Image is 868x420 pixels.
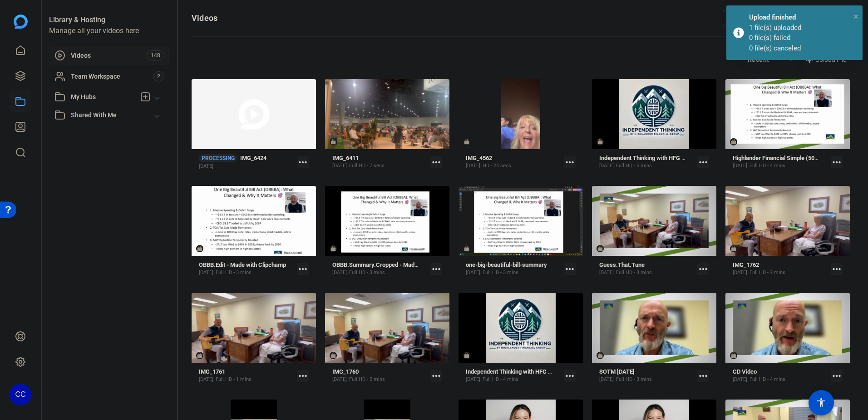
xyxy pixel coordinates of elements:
mat-icon: more_horiz [297,370,309,382]
span: [DATE] [199,269,213,276]
mat-icon: accessibility [816,397,827,408]
mat-icon: more_horiz [831,370,843,382]
strong: one-big-beautiful-bill-summary [466,261,547,268]
span: × [853,11,858,22]
span: [DATE] [733,162,747,170]
mat-icon: more_horiz [831,263,843,275]
a: OBBB.Summary.Cropped - Made with [PERSON_NAME][DATE]Full HD - 3 mins [332,261,427,276]
span: Full HD - 5 mins [616,162,652,170]
span: [DATE] [466,376,480,383]
span: 2 [153,71,164,81]
span: HD - 24 secs [483,162,511,170]
a: one-big-beautiful-bill-summary[DATE]Full HD - 3 mins [466,261,560,276]
a: SOTM [DATE][DATE]Full HD - 3 mins [599,368,694,383]
mat-icon: more_horiz [564,156,576,168]
span: Full HD - 3 mins [616,269,652,276]
span: [DATE] [332,269,347,276]
a: OBBB.Edit - Made with Clipchamp[DATE]Full HD - 3 mins [199,261,293,276]
span: [DATE] [199,376,213,383]
span: PROCESSING [199,154,237,162]
mat-icon: more_horiz [831,156,843,168]
span: Full HD - 7 secs [349,162,385,170]
mat-expansion-panel-header: Shared With Me [49,106,170,124]
div: 1 file(s) uploaded 0 file(s) failed 0 file(s) canceled [749,23,856,54]
div: Upload finished [749,12,856,23]
mat-expansion-panel-header: My Hubs [49,88,170,106]
span: Full HD - 2 mins [750,269,785,276]
a: Independent Thinking with HFG - [PERSON_NAME] Interview[DATE]Full HD - 4 mins [466,368,560,383]
mat-icon: more_horiz [564,370,576,382]
strong: Guess.That.Tune [599,261,645,268]
span: Full HD - 1 mins [216,376,252,383]
span: Shared With Me [71,110,155,120]
strong: IMG_4562 [466,155,492,161]
span: [DATE] [599,376,614,383]
span: Full HD - 4 mins [750,376,785,383]
strong: IMG_1762 [733,261,759,268]
mat-icon: more_horiz [297,263,309,275]
img: blue-gradient.svg [14,15,28,29]
h1: Videos [192,13,217,24]
strong: Independent Thinking with HFG - [PERSON_NAME] Interview, Part 2 [599,155,774,161]
strong: IMG_1761 [199,368,225,375]
a: Guess.That.Tune[DATE]Full HD - 3 mins [599,261,694,276]
button: Upload File [802,51,850,68]
span: [DATE] [733,376,747,383]
strong: Highlander Financial Simple (50444) [733,155,826,161]
strong: OBBB.Edit - Made with Clipchamp [199,261,286,268]
div: Manage all your videos here [49,25,170,36]
strong: SOTM [DATE] [599,368,635,375]
mat-icon: more_horiz [697,156,709,168]
span: Full HD - 4 mins [483,376,518,383]
strong: OBBB.Summary.Cropped - Made with [PERSON_NAME] [332,261,476,268]
div: CC [10,384,31,405]
span: Recent [748,56,769,63]
a: IMG_1762[DATE]Full HD - 2 mins [733,261,827,276]
span: Team Workspace [71,72,153,81]
span: Full HD - 2 mins [349,376,385,383]
mat-icon: more_horiz [697,370,709,382]
span: [DATE] [466,162,480,170]
a: IMG_1760[DATE]Full HD - 2 mins [332,368,427,383]
a: Independent Thinking with HFG - [PERSON_NAME] Interview, Part 2[DATE]Full HD - 5 mins [599,155,694,170]
div: Library & Hosting [49,15,170,25]
span: Full HD - 3 mins [483,269,518,276]
span: Full HD - 3 mins [349,269,385,276]
span: 148 [147,50,164,60]
strong: IMG_1760 [332,368,359,375]
span: [DATE] [599,162,614,170]
mat-icon: more_horiz [564,263,576,275]
span: [DATE] [599,269,614,276]
strong: IMG_6424 [240,155,266,161]
mat-icon: more_horiz [297,156,309,168]
a: IMG_6411[DATE]Full HD - 7 secs [332,155,427,170]
mat-icon: more_horiz [430,156,442,168]
span: [DATE] [199,163,213,170]
a: PROCESSINGIMG_6424[DATE] [199,154,293,170]
strong: Independent Thinking with HFG - [PERSON_NAME] Interview [466,368,622,375]
span: [DATE] [332,162,347,170]
a: CD Video[DATE]Full HD - 4 mins [733,368,827,383]
span: My Hubs [71,92,135,102]
a: IMG_1761[DATE]Full HD - 1 mins [199,368,293,383]
button: Close [853,10,858,23]
span: Full HD - 4 mins [750,162,785,170]
a: Highlander Financial Simple (50444)[DATE]Full HD - 4 mins [733,155,827,170]
strong: IMG_6411 [332,155,359,161]
strong: CD Video [733,368,757,375]
span: Full HD - 3 mins [216,269,252,276]
mat-icon: more_horiz [697,263,709,275]
span: [DATE] [733,269,747,276]
span: Full HD - 3 mins [616,376,652,383]
a: IMG_4562[DATE]HD - 24 secs [466,155,560,170]
span: Videos [71,51,147,60]
span: [DATE] [466,269,480,276]
mat-icon: more_horiz [430,263,442,275]
mat-icon: more_horiz [430,370,442,382]
span: [DATE] [332,376,347,383]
